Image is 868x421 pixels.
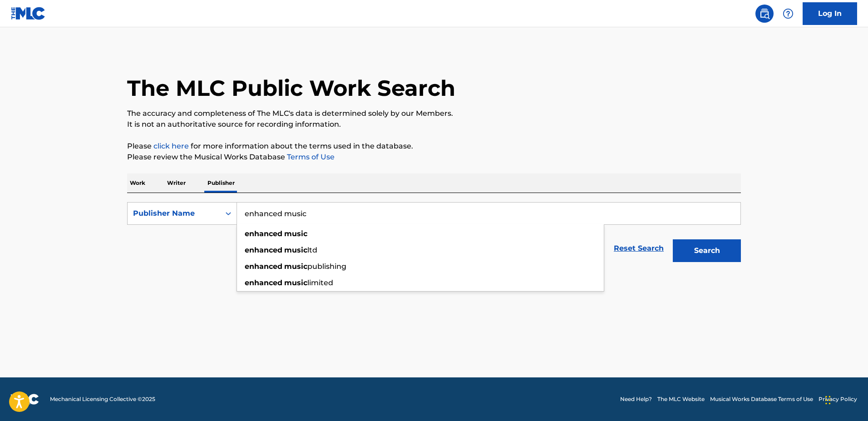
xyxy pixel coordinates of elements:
a: Musical Works Database Terms of Use [710,395,813,403]
a: Log In [803,2,857,25]
strong: enhanced [245,278,282,287]
p: Please review the Musical Works Database [127,152,741,163]
div: Publisher Name [133,208,215,219]
p: Publisher [205,173,237,193]
p: Writer [164,173,188,193]
a: Public Search [755,5,774,23]
strong: enhanced [245,246,282,254]
h1: The MLC Public Work Search [127,74,455,102]
span: Mechanical Licensing Collective © 2025 [50,395,155,403]
a: click here [153,142,189,150]
strong: music [284,246,307,254]
a: Reset Search [609,238,668,258]
a: Need Help? [620,395,652,403]
div: Drag [825,386,831,414]
strong: music [284,229,307,238]
a: The MLC Website [657,395,705,403]
strong: enhanced [245,229,282,238]
strong: enhanced [245,262,282,271]
img: logo [11,394,39,405]
p: Work [127,173,148,193]
strong: music [284,278,307,287]
iframe: Chat Widget [823,377,868,421]
img: help [783,8,794,19]
form: Search Form [127,202,741,267]
p: The accuracy and completeness of The MLC's data is determined solely by our Members. [127,108,741,119]
a: Terms of Use [285,153,335,161]
span: ltd [307,246,317,254]
button: Search [673,239,741,262]
p: Please for more information about the terms used in the database. [127,141,741,152]
div: Help [779,5,797,23]
p: It is not an authoritative source for recording information. [127,119,741,130]
strong: music [284,262,307,271]
span: publishing [307,262,346,271]
span: limited [307,278,333,287]
img: search [759,8,770,19]
img: MLC Logo [11,7,46,20]
a: Privacy Policy [819,395,857,403]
